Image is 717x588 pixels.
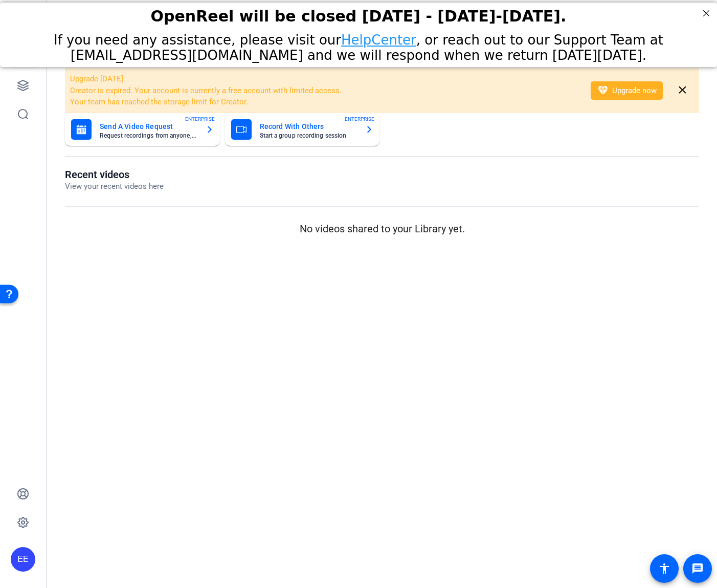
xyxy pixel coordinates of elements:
[597,84,609,97] mat-icon: diamond
[13,5,704,23] div: OpenReel will be closed [DATE] - [DATE]-[DATE].
[225,113,380,146] button: Record With OthersStart a group recording sessionENTERPRISE
[65,181,164,192] p: View your recent videos here
[100,120,197,133] mat-card-title: Send A Video Request
[658,562,670,575] mat-icon: accessibility
[591,81,663,100] button: Upgrade now
[691,562,704,575] mat-icon: message
[185,115,215,123] span: ENTERPRISE
[65,113,220,146] button: Send A Video RequestRequest recordings from anyone, anywhereENTERPRISE
[70,85,577,97] li: Creator is expired. Your account is currently a free account with limited access.
[65,221,699,236] p: No videos shared to your Library yet.
[676,84,689,97] mat-icon: close
[260,120,357,133] mat-card-title: Record With Others
[341,30,416,45] a: HelpCenter
[260,133,357,139] mat-card-subtitle: Start a group recording session
[100,133,197,139] mat-card-subtitle: Request recordings from anyone, anywhere
[70,96,577,108] li: Your team has reached the storage limit for Creator.
[54,30,663,60] span: If you need any assistance, please visit our , or reach out to our Support Team at [EMAIL_ADDRESS...
[11,547,35,572] div: EE
[70,74,123,83] span: Upgrade [DATE]
[345,115,374,123] span: ENTERPRISE
[65,168,164,181] h1: Recent videos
